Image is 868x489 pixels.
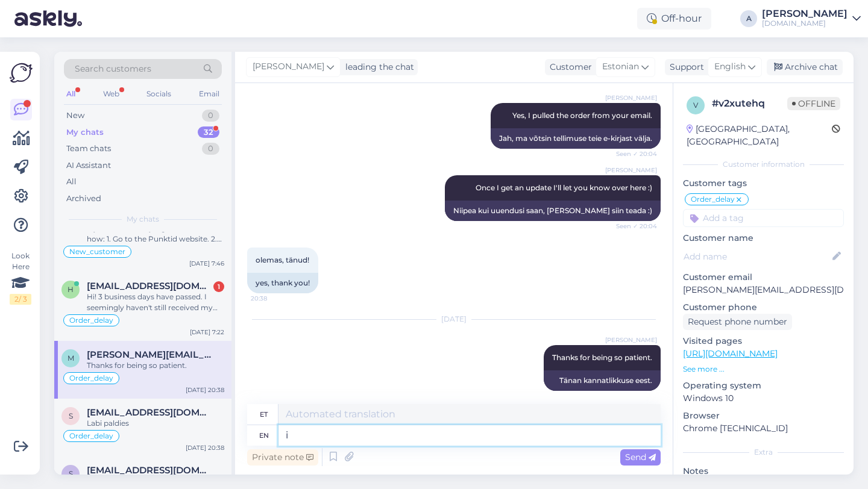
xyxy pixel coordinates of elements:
[787,97,840,110] span: Offline
[186,385,224,394] div: [DATE] 20:38
[75,63,151,75] span: Search customers
[69,317,113,324] span: Order_delay
[87,360,224,371] div: Thanks for being so patient.
[683,379,844,392] p: Operating system
[69,375,113,382] span: Order_delay
[612,391,657,400] span: 7:47
[66,110,84,122] div: New
[66,126,104,139] div: My chats
[512,111,652,120] span: Yes, I pulled the order from your email.
[687,123,832,148] div: [GEOGRAPHIC_DATA], [GEOGRAPHIC_DATA]
[87,407,212,418] span: stanislavcikainese49@gmail.com
[256,255,309,264] span: olemas, tänud!
[213,281,224,292] div: 1
[683,447,844,458] div: Extra
[683,271,844,284] p: Customer email
[66,160,111,172] div: AI Assistant
[198,126,219,139] div: 32
[68,354,74,363] span: m
[66,176,77,188] div: All
[612,222,657,231] span: Seen ✓ 20:04
[552,353,652,362] span: Thanks for being so patient.
[144,86,174,102] div: Socials
[87,349,212,360] span: mathias.talo@outlook.com
[683,159,844,170] div: Customer information
[602,60,639,73] span: Estonian
[714,60,746,73] span: English
[64,86,78,102] div: All
[10,294,31,305] div: 2 / 3
[127,214,159,225] span: My chats
[253,60,324,73] span: [PERSON_NAME]
[683,422,844,435] p: Chrome [TECHNICAL_ID]
[445,201,661,221] div: Niipea kui uuendusi saan, [PERSON_NAME] siin teada :)
[625,452,656,463] span: Send
[202,110,219,122] div: 0
[637,8,711,30] div: Off-hour
[197,86,222,102] div: Email
[251,294,296,303] span: 20:38
[683,410,844,422] p: Browser
[683,364,844,375] p: See more ...
[545,61,592,73] div: Customer
[69,469,73,478] span: s
[740,10,757,27] div: A
[10,251,31,305] div: Look Here
[87,223,224,244] div: If you want to buy a gift card, here is how: 1. Go to the Punktid website. 2. Find the gift cards...
[683,465,844,478] p: Notes
[712,96,787,111] div: # v2xutehq
[605,166,657,175] span: [PERSON_NAME]
[683,301,844,314] p: Customer phone
[10,61,33,84] img: Askly Logo
[684,250,830,263] input: Add name
[186,443,224,452] div: [DATE] 20:38
[683,392,844,405] p: Windows 10
[189,259,224,268] div: [DATE] 7:46
[767,59,843,75] div: Archive chat
[683,335,844,347] p: Visited pages
[260,404,268,425] div: et
[87,465,212,476] span: stanislavcikainese49@gmail.com
[683,314,792,330] div: Request phone number
[762,19,848,28] div: [DOMAIN_NAME]
[683,177,844,190] p: Customer tags
[202,143,219,155] div: 0
[259,425,269,446] div: en
[665,61,704,73] div: Support
[476,183,652,192] span: Once I get an update I'll let you know over here :)
[69,411,73,420] span: s
[605,335,657,344] span: [PERSON_NAME]
[66,193,101,205] div: Archived
[683,209,844,227] input: Add a tag
[762,9,848,19] div: [PERSON_NAME]
[66,143,111,155] div: Team chats
[101,86,122,102] div: Web
[683,284,844,296] p: [PERSON_NAME][EMAIL_ADDRESS][DOMAIN_NAME]
[612,149,657,158] span: Seen ✓ 20:04
[278,425,661,446] textarea: i
[247,449,318,466] div: Private note
[87,281,212,291] span: h3s0q4mq@anonaddy.me
[87,291,224,313] div: Hi! 3 business days have passed. I seemingly haven't still received my code, even though the orde...
[605,93,657,102] span: [PERSON_NAME]
[68,285,74,294] span: h
[247,314,661,325] div: [DATE]
[247,273,318,293] div: yes, thank you!
[762,9,861,28] a: [PERSON_NAME][DOMAIN_NAME]
[683,232,844,244] p: Customer name
[69,248,125,255] span: New_customer
[683,348,778,359] a: [URL][DOMAIN_NAME]
[87,418,224,429] div: Labi paldies
[190,328,224,337] div: [DATE] 7:22
[693,101,698,110] span: v
[691,196,735,203] span: Order_delay
[341,61,414,73] div: leading the chat
[544,370,661,391] div: Tänan kannatlikkuse eest.
[69,432,113,440] span: Order_delay
[491,128,661,149] div: Jah, ma võtsin tellimuse teie e-kirjast välja.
